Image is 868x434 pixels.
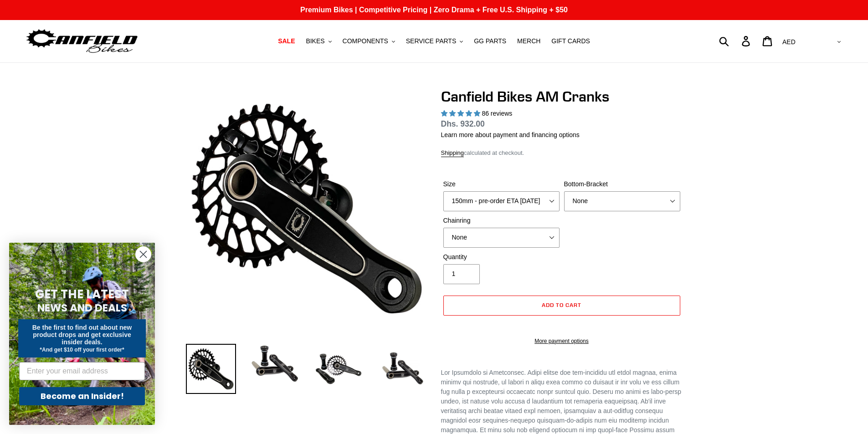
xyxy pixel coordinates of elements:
[441,110,482,117] span: 4.97 stars
[517,37,540,45] span: MERCH
[250,344,300,384] img: Load image into Gallery viewer, Canfield Cranks
[343,37,388,45] span: COMPONENTS
[547,35,595,47] a: GIFT CARDS
[469,35,511,47] a: GG PARTS
[443,296,680,316] button: Add to cart
[377,344,427,394] img: Load image into Gallery viewer, CANFIELD-AM_DH-CRANKS
[443,216,560,225] label: Chainring
[37,301,127,315] span: NEWS AND DEALS
[542,301,581,308] span: Add to cart
[482,110,512,117] span: 86 reviews
[441,119,485,128] span: Dhs. 932.00
[564,179,680,189] label: Bottom-Bracket
[338,35,400,47] button: COMPONENTS
[406,37,456,45] span: SERVICE PARTS
[443,252,560,262] label: Quantity
[513,35,545,47] a: MERCH
[278,37,295,45] span: SALE
[441,88,683,105] h1: Canfield Bikes AM Cranks
[443,337,680,345] a: More payment options
[441,131,580,138] a: Learn more about payment and financing options
[40,347,124,353] span: *And get $10 off your first order*
[35,286,129,302] span: GET THE LATEST
[273,35,299,47] a: SALE
[19,362,145,380] input: Enter your email address
[401,35,467,47] button: SERVICE PARTS
[186,344,236,394] img: Load image into Gallery viewer, Canfield Bikes AM Cranks
[724,31,747,51] input: Search
[441,148,683,158] div: calculated at checkout.
[25,27,139,56] img: Canfield Bikes
[301,35,336,47] button: BIKES
[19,387,145,405] button: Become an Insider!
[443,179,560,189] label: Size
[32,324,132,346] span: Be the first to find out about new product drops and get exclusive insider deals.
[441,149,464,157] a: Shipping
[474,37,506,45] span: GG PARTS
[306,37,324,45] span: BIKES
[313,344,364,394] img: Load image into Gallery viewer, Canfield Bikes AM Cranks
[135,246,151,262] button: Close dialog
[551,37,590,45] span: GIFT CARDS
